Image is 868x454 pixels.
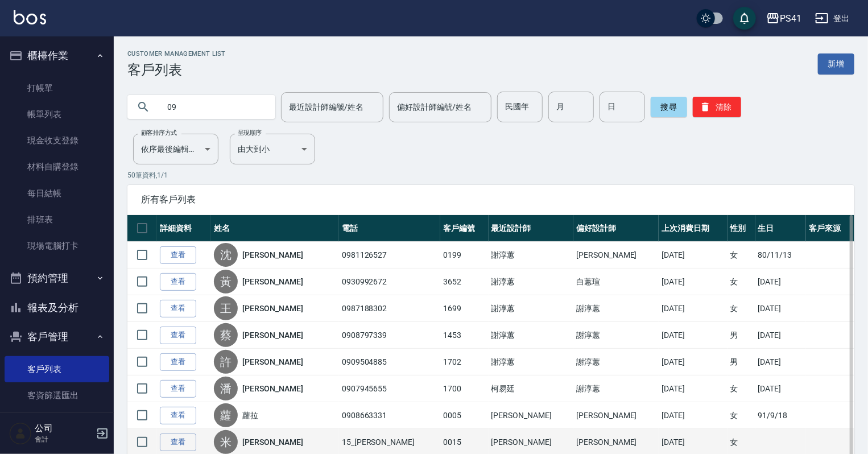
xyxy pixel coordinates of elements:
[14,10,46,24] img: Logo
[160,327,196,344] a: 查看
[339,295,440,322] td: 0987188302
[159,92,266,122] input: 搜尋關鍵字
[818,53,854,75] a: 新增
[755,322,807,349] td: [DATE]
[728,295,755,322] td: 女
[5,293,109,323] button: 報表及分析
[573,402,659,429] td: [PERSON_NAME]
[728,215,755,242] th: 性別
[127,170,854,180] p: 50 筆資料, 1 / 1
[573,269,659,295] td: 白蕙瑄
[440,349,489,375] td: 1702
[214,243,238,267] div: 沈
[573,322,659,349] td: 謝淳蕙
[160,300,196,317] a: 查看
[489,295,574,322] td: 謝淳蕙
[238,129,262,137] label: 呈現順序
[728,375,755,402] td: 女
[214,377,238,401] div: 潘
[659,269,728,295] td: [DATE]
[339,215,440,242] th: 電話
[573,215,659,242] th: 偏好設計師
[339,349,440,375] td: 0909504885
[755,215,807,242] th: 生日
[440,402,489,429] td: 0005
[160,434,196,451] a: 查看
[214,430,238,454] div: 米
[573,242,659,269] td: [PERSON_NAME]
[160,380,196,398] a: 查看
[755,349,807,375] td: [DATE]
[35,434,93,444] p: 會計
[214,270,238,294] div: 黃
[5,382,109,408] a: 客資篩選匯出
[5,356,109,382] a: 客戶列表
[659,242,728,269] td: [DATE]
[141,194,841,205] span: 所有客戶列表
[489,242,574,269] td: 謝淳蕙
[573,375,659,402] td: 謝淳蕙
[133,134,218,164] div: 依序最後編輯時間
[489,375,574,402] td: 柯易廷
[693,97,741,117] button: 清除
[573,295,659,322] td: 謝淳蕙
[489,402,574,429] td: [PERSON_NAME]
[35,423,93,434] h5: 公司
[440,242,489,269] td: 0199
[5,75,109,101] a: 打帳單
[755,375,807,402] td: [DATE]
[489,269,574,295] td: 謝淳蕙
[755,242,807,269] td: 80/11/13
[728,242,755,269] td: 女
[214,323,238,347] div: 蔡
[242,249,303,261] a: [PERSON_NAME]
[440,269,489,295] td: 3652
[230,134,315,164] div: 由大到小
[214,350,238,374] div: 許
[489,349,574,375] td: 謝淳蕙
[242,276,303,287] a: [PERSON_NAME]
[728,322,755,349] td: 男
[659,402,728,429] td: [DATE]
[339,242,440,269] td: 0981126527
[440,295,489,322] td: 1699
[780,11,801,26] div: PS41
[157,215,211,242] th: 詳細資料
[728,402,755,429] td: 女
[5,127,109,154] a: 現金收支登錄
[440,215,489,242] th: 客戶編號
[811,8,854,29] button: 登出
[806,215,854,242] th: 客戶來源
[242,356,303,368] a: [PERSON_NAME]
[160,353,196,371] a: 查看
[242,329,303,341] a: [PERSON_NAME]
[728,349,755,375] td: 男
[339,375,440,402] td: 0907945655
[127,62,226,78] h3: 客戶列表
[659,295,728,322] td: [DATE]
[659,375,728,402] td: [DATE]
[659,322,728,349] td: [DATE]
[755,269,807,295] td: [DATE]
[214,296,238,320] div: 王
[242,383,303,394] a: [PERSON_NAME]
[659,349,728,375] td: [DATE]
[141,129,177,137] label: 顧客排序方式
[5,207,109,233] a: 排班表
[242,436,303,448] a: [PERSON_NAME]
[5,322,109,352] button: 客戶管理
[339,322,440,349] td: 0908797339
[211,215,339,242] th: 姓名
[651,97,687,117] button: 搜尋
[5,263,109,293] button: 預約管理
[242,303,303,314] a: [PERSON_NAME]
[755,295,807,322] td: [DATE]
[733,7,756,30] button: save
[573,349,659,375] td: 謝淳蕙
[160,407,196,424] a: 查看
[5,180,109,207] a: 每日結帳
[5,101,109,127] a: 帳單列表
[440,322,489,349] td: 1453
[9,422,32,445] img: Person
[659,215,728,242] th: 上次消費日期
